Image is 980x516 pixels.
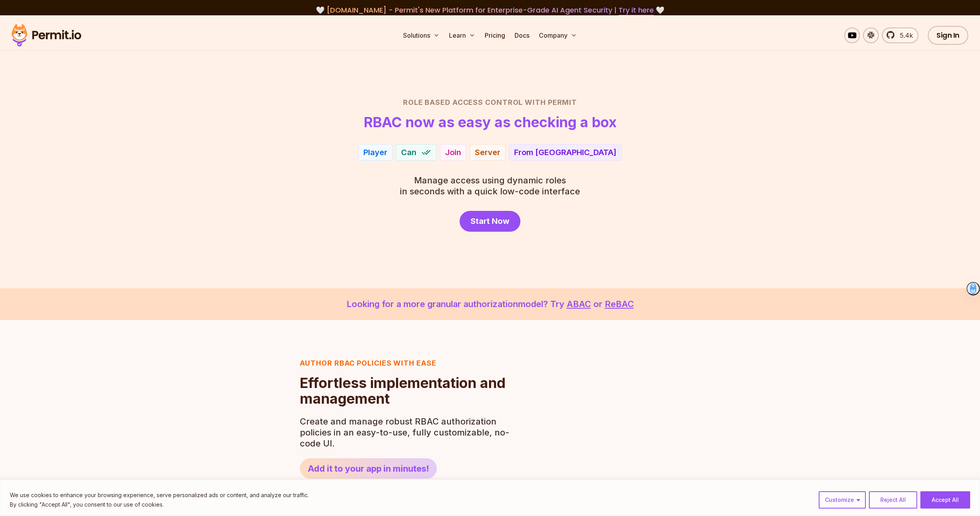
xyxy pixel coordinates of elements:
button: Customize [819,491,866,509]
h2: Role Based Access Control [215,97,765,108]
button: Solutions [400,27,443,43]
div: Server [475,147,500,158]
p: Create and manage robust RBAC authorization policies in an easy-to-use, fully customizable, no-co... [300,416,514,449]
a: 5.4k [882,27,918,43]
button: Reject All [869,491,917,509]
p: We use cookies to enhance your browsing experience, serve personalized ads or content, and analyz... [10,490,309,500]
p: Looking for a more granular authorization model? Try or [19,298,961,311]
a: ReBAC [605,299,634,309]
div: Player [363,147,387,158]
div: From [GEOGRAPHIC_DATA] [514,147,617,158]
p: in seconds with a quick low-code interface [400,175,580,197]
span: with Permit [525,97,577,108]
button: Company [536,27,580,43]
h2: Effortless implementation and management [300,375,514,406]
a: Start Now [460,211,520,232]
h1: RBAC now as easy as checking a box [364,114,617,130]
img: Permit logo [8,22,85,49]
span: Start Now [471,216,509,227]
a: Add it to your app in minutes! [300,458,437,479]
span: Can [401,147,416,158]
span: 5.4k [895,31,913,40]
a: Try it here [619,5,654,15]
a: Docs [511,27,533,43]
h3: Author RBAC POLICIES with EASE [300,358,514,369]
div: 🤍 🤍 [19,5,961,16]
button: Learn [446,27,478,43]
a: ABAC [567,299,591,309]
a: Pricing [482,27,508,43]
span: [DOMAIN_NAME] - Permit's New Platform for Enterprise-Grade AI Agent Security | [327,5,654,15]
div: Join [445,147,461,158]
p: By clicking "Accept All", you consent to our use of cookies. [10,500,309,509]
span: Manage access using dynamic roles [400,175,580,186]
button: Accept All [920,491,970,509]
a: Sign In [928,26,968,45]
